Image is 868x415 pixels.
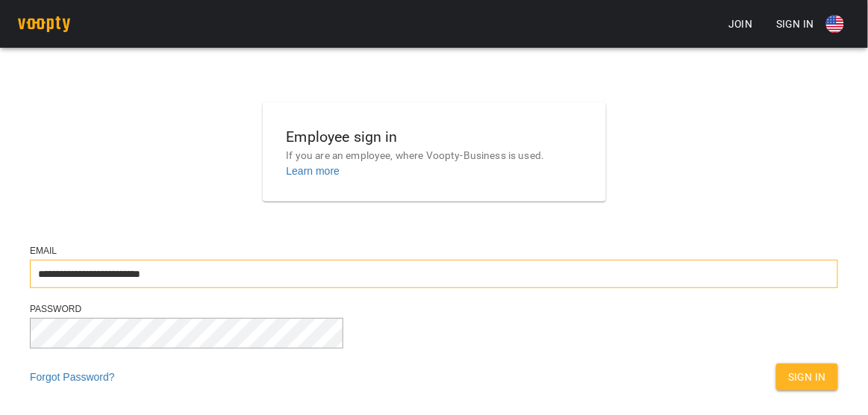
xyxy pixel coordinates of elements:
a: Join [722,10,770,37]
span: Sign In [788,368,826,386]
div: Email [30,245,838,258]
a: Forgot Password? [30,371,115,383]
div: Password [30,303,838,316]
button: Sign In [776,363,838,390]
span: Join [728,15,753,33]
a: Learn more [287,165,340,177]
img: voopty.png [18,16,70,32]
span: Sign In [776,15,814,33]
p: If you are an employee, where Voopty-Business is used. [287,149,582,163]
iframe: Кнопка "Войти с аккаунтом Google" [22,200,218,233]
a: Sign In [770,10,820,37]
h6: Employee sign in [287,125,582,149]
button: Employee sign inIf you are an employee, where Voopty-Business is used.Learn more [275,113,594,190]
img: US.svg [826,15,844,33]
